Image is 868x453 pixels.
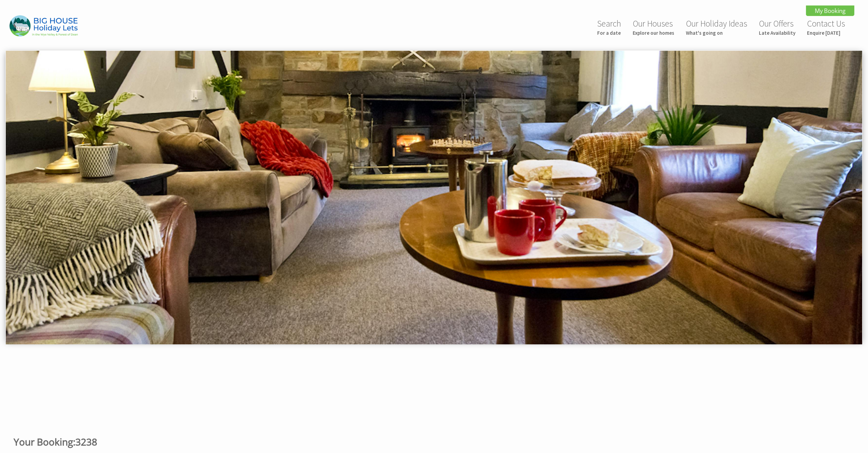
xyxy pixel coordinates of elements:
small: Late Availability [759,30,795,36]
small: Explore our homes [633,30,674,36]
img: Big House Holiday Lets [10,15,78,36]
small: What's going on [686,30,747,36]
a: Our Holiday IdeasWhat's going on [686,18,747,36]
iframe: Customer reviews powered by Trustpilot [4,366,864,418]
a: Your Booking: [14,435,75,448]
a: SearchFor a date [597,18,621,36]
a: My Booking [806,5,854,16]
small: For a date [597,30,621,36]
small: Enquire [DATE] [807,30,845,36]
h1: 3238 [14,435,846,448]
a: Our HousesExplore our homes [633,18,674,36]
a: Our OffersLate Availability [759,18,795,36]
a: Contact UsEnquire [DATE] [807,18,845,36]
